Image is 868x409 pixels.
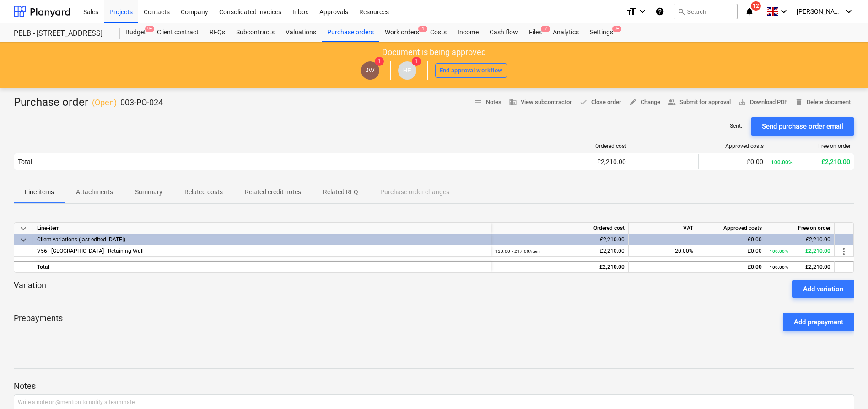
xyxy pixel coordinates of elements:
span: delete [795,98,803,106]
span: 1 [418,26,427,32]
button: Delete document [791,95,854,109]
p: Attachments [76,187,113,197]
p: Related costs [184,187,223,197]
span: 2 [541,26,550,32]
span: more_vert [838,246,849,257]
div: Approved costs [702,143,764,149]
button: View subcontractor [505,95,576,109]
div: £0.00 [701,245,762,257]
div: Purchase order [14,95,163,110]
div: £0.00 [701,234,762,245]
div: Send purchase order email [762,120,843,132]
span: Download PDF [738,97,787,108]
span: search [678,8,685,15]
span: done [579,98,588,106]
p: Notes [14,381,854,392]
p: Sent : - [730,122,744,130]
a: Budget9+ [120,23,151,42]
span: keyboard_arrow_down [18,234,29,245]
p: Summary [135,187,162,197]
div: Files [523,23,547,42]
span: edit [629,98,637,106]
div: Harry Ford [398,61,416,80]
div: £2,210.00 [495,262,625,273]
a: RFQs [204,23,231,42]
small: 130.00 × £17.00 / item [495,249,540,254]
span: 12 [751,1,761,11]
i: keyboard_arrow_down [843,6,854,17]
span: save_alt [738,98,746,106]
p: Related RFQ [323,187,358,197]
div: £2,210.00 [771,158,850,165]
p: ( Open ) [92,97,117,108]
p: Variation [14,280,46,298]
i: keyboard_arrow_down [637,6,648,17]
p: Related credit notes [245,187,301,197]
div: Budget [120,23,151,42]
div: Approved costs [697,223,766,234]
span: Close order [579,97,621,108]
div: £2,210.00 [495,234,625,245]
p: 003-PO-024 [120,97,163,108]
span: Change [629,97,660,108]
div: £2,210.00 [770,245,830,257]
button: Add prepayment [783,313,854,331]
div: VAT [629,223,697,234]
div: Line-item [33,223,491,234]
span: 1 [375,57,384,66]
small: 100.00% [770,249,788,254]
div: Subcontracts [231,23,280,42]
a: Analytics [547,23,584,42]
span: [PERSON_NAME] [797,8,842,15]
span: 9+ [612,26,621,32]
button: Close order [576,95,625,109]
span: Notes [474,97,501,108]
div: Jasmin Westcarr [361,61,379,80]
span: 1 [412,57,421,66]
i: keyboard_arrow_down [778,6,789,17]
div: £0.00 [701,262,762,273]
a: Client contract [151,23,204,42]
a: Cash flow [484,23,523,42]
a: Income [452,23,484,42]
div: Settings [584,23,619,42]
div: Total [33,261,491,272]
div: £2,210.00 [770,262,830,273]
button: Send purchase order email [751,117,854,136]
div: End approval workflow [440,65,503,76]
div: £2,210.00 [495,245,625,257]
button: Change [625,95,664,109]
button: Submit for approval [664,95,734,109]
a: Settings9+ [584,23,619,42]
p: Line-items [25,187,54,197]
div: PELB - [STREET_ADDRESS] [14,29,109,38]
span: business [509,98,517,106]
span: JW [366,67,374,74]
a: Files2 [523,23,547,42]
span: Submit for approval [668,97,731,108]
small: 100.00% [771,159,793,165]
div: £2,210.00 [770,234,830,245]
div: Ordered cost [565,143,626,149]
p: Prepayments [14,313,63,331]
div: £0.00 [702,158,763,165]
a: Purchase orders [322,23,379,42]
div: £2,210.00 [565,158,626,165]
button: Download PDF [734,95,791,109]
button: Notes [470,95,505,109]
button: End approval workflow [435,63,507,78]
button: Add variation [792,280,854,298]
span: notes [474,98,482,106]
button: Search [674,4,738,19]
div: Work orders [379,23,425,42]
div: Valuations [280,23,322,42]
a: Work orders1 [379,23,425,42]
span: View subcontractor [509,97,572,108]
div: Total [18,158,32,165]
i: Knowledge base [655,6,664,17]
div: Add variation [803,283,843,295]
